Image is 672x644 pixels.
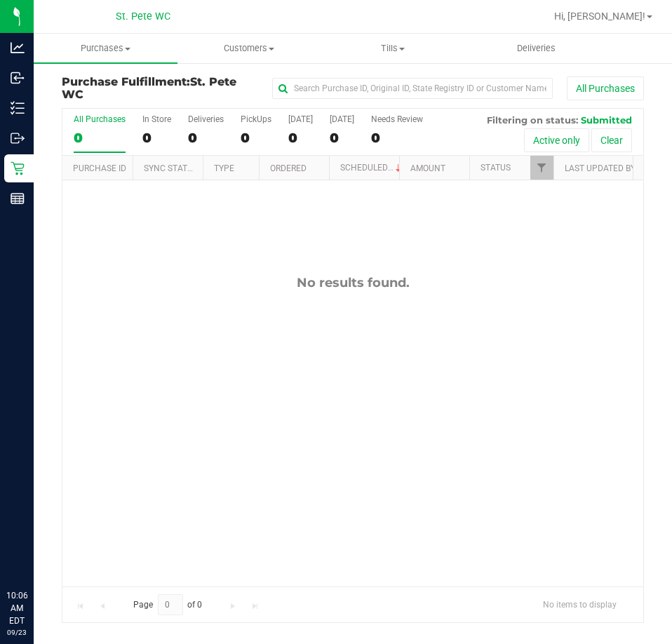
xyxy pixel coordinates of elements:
span: St. Pete WC [62,75,236,101]
inline-svg: Analytics [11,41,25,55]
button: Clear [591,128,632,152]
inline-svg: Inbound [11,71,25,85]
div: All Purchases [74,114,126,124]
span: No items to display [532,594,628,615]
a: Purchase ID [73,163,126,173]
span: Tills [322,42,464,55]
div: 0 [241,130,271,146]
span: Purchases [34,42,177,55]
a: Ordered [270,163,307,173]
p: 10:06 AM EDT [6,589,27,627]
div: Deliveries [188,114,224,124]
a: Purchases [34,34,177,63]
div: 0 [330,130,354,146]
a: Amount [410,163,445,173]
a: Sync Status [144,163,198,173]
a: Filter [530,156,553,180]
a: Deliveries [464,34,608,63]
p: 09/23 [6,627,27,638]
button: All Purchases [567,76,644,100]
a: Status [481,163,511,173]
span: Customers [178,42,321,55]
span: Deliveries [498,42,574,55]
div: 0 [288,130,313,146]
a: Last Updated By [565,163,636,173]
div: Needs Review [371,114,423,124]
div: 0 [188,130,224,146]
inline-svg: Reports [11,192,25,206]
div: 0 [371,130,423,146]
h3: Purchase Fulfillment: [62,76,256,100]
div: No results found. [62,275,643,290]
a: Type [214,163,234,173]
a: Tills [321,34,465,63]
div: 0 [74,130,126,146]
input: Search Purchase ID, Original ID, State Registry ID or Customer Name... [272,78,553,99]
span: Hi, [PERSON_NAME]! [554,11,645,22]
div: [DATE] [330,114,354,124]
span: Filtering on status: [487,114,578,126]
inline-svg: Outbound [11,131,25,145]
inline-svg: Inventory [11,101,25,115]
span: Submitted [581,114,632,126]
span: Page of 0 [121,594,214,616]
a: Scheduled [340,163,404,173]
div: 0 [142,130,171,146]
inline-svg: Retail [11,161,25,175]
div: PickUps [241,114,271,124]
div: [DATE] [288,114,313,124]
span: St. Pete WC [116,11,170,22]
a: Customers [177,34,321,63]
button: Active only [524,128,589,152]
div: In Store [142,114,171,124]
